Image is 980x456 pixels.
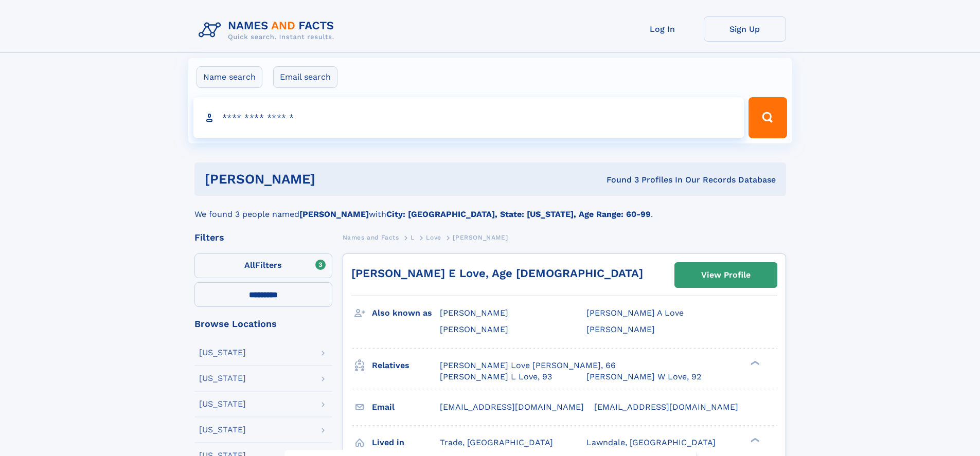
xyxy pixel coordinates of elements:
[440,360,616,371] a: [PERSON_NAME] Love [PERSON_NAME], 66
[193,97,744,138] input: search input
[586,324,655,334] span: [PERSON_NAME]
[426,231,441,244] a: Love
[343,231,399,244] a: Names and Facts
[426,234,441,241] span: Love
[372,357,440,374] h3: Relatives
[461,174,776,186] div: Found 3 Profiles In Our Records Database
[372,434,440,451] h3: Lived in
[440,324,508,334] span: [PERSON_NAME]
[440,371,552,382] a: [PERSON_NAME] L Love, 93
[205,173,461,186] h1: [PERSON_NAME]
[621,16,704,42] a: Log In
[386,209,651,219] b: City: [GEOGRAPHIC_DATA], State: [US_STATE], Age Range: 60-99
[199,426,246,434] div: [US_STATE]
[197,66,262,88] label: Name search
[675,263,777,287] a: View Profile
[586,308,684,318] span: [PERSON_NAME] A Love
[194,196,786,221] div: We found 3 people named with .
[411,231,415,244] a: L
[299,209,369,219] b: [PERSON_NAME]
[194,16,343,44] img: Logo Names and Facts
[273,66,337,88] label: Email search
[704,16,786,42] a: Sign Up
[199,400,246,408] div: [US_STATE]
[701,263,751,287] div: View Profile
[194,253,332,278] label: Filters
[440,308,508,318] span: [PERSON_NAME]
[372,304,440,322] h3: Also known as
[440,437,553,447] span: Trade, [GEOGRAPHIC_DATA]
[453,234,508,241] span: [PERSON_NAME]
[749,97,787,138] button: Search Button
[748,359,760,366] div: ❯
[194,319,332,329] div: Browse Locations
[440,402,584,412] span: [EMAIL_ADDRESS][DOMAIN_NAME]
[199,349,246,357] div: [US_STATE]
[372,398,440,416] h3: Email
[244,260,255,270] span: All
[199,374,246,382] div: [US_STATE]
[594,402,738,412] span: [EMAIL_ADDRESS][DOMAIN_NAME]
[748,436,760,443] div: ❯
[351,267,643,280] a: [PERSON_NAME] E Love, Age [DEMOGRAPHIC_DATA]
[586,371,701,382] a: [PERSON_NAME] W Love, 92
[194,233,332,242] div: Filters
[411,234,415,241] span: L
[586,437,716,447] span: Lawndale, [GEOGRAPHIC_DATA]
